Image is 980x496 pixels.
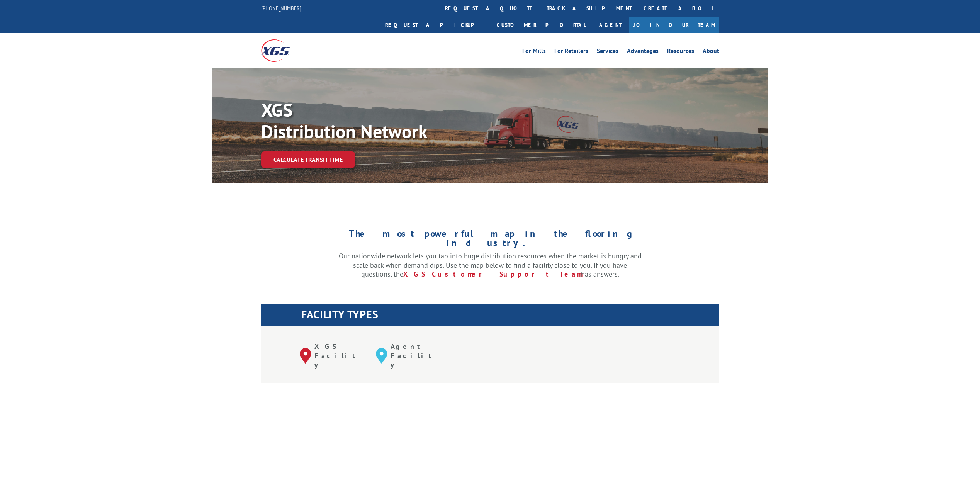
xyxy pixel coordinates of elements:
a: Services [597,48,618,56]
a: For Retailers [554,48,588,56]
a: Agent [591,17,629,33]
a: Resources [667,48,694,56]
p: XGS Distribution Network [261,99,493,142]
p: Agent Facility [391,342,440,369]
a: [PHONE_NUMBER] [261,4,301,12]
h1: The most powerful map in the flooring industry. [339,229,642,251]
a: XGS Customer Support Team [403,270,581,279]
a: Customer Portal [491,17,591,33]
a: Calculate transit time [261,151,355,168]
h1: FACILITY TYPES [301,309,719,324]
a: For Mills [522,48,546,56]
a: Request a pickup [379,17,491,33]
a: Join Our Team [629,17,719,33]
p: XGS Facility [314,342,364,369]
a: Advantages [627,48,659,56]
p: Our nationwide network lets you tap into huge distribution resources when the market is hungry an... [339,251,642,279]
a: About [703,48,719,56]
